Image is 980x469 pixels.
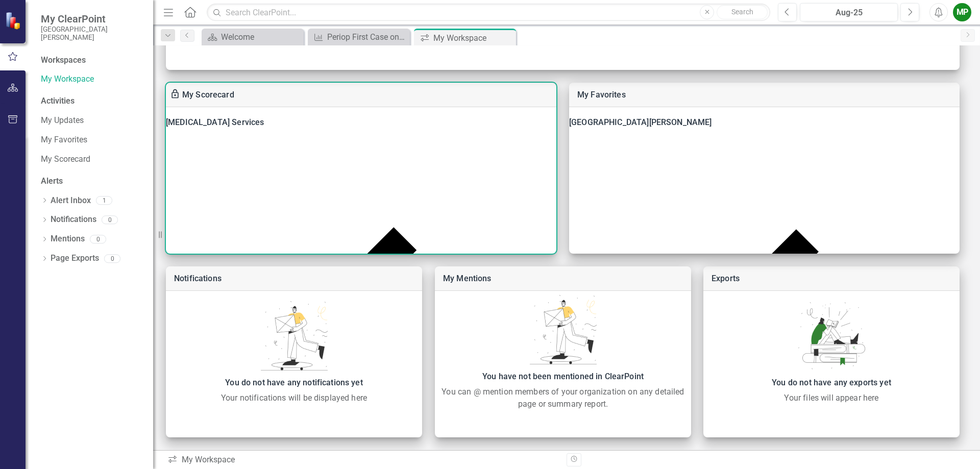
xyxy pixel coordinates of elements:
a: Welcome [204,31,301,43]
div: 0 [104,254,120,263]
div: [MEDICAL_DATA] Services [166,115,556,130]
a: Page Exports [51,253,99,264]
div: 0 [102,215,118,224]
a: My Scorecard [182,90,234,100]
a: My Favorites [577,90,626,100]
div: You do not have any exports yet [708,376,954,390]
div: Workspaces [41,55,86,66]
div: Periop First Case on Time Starts [327,31,407,43]
div: Welcome [221,31,301,43]
div: Your notifications will be displayed here [171,392,417,404]
button: Search [717,5,768,19]
div: Aug-25 [803,7,894,19]
a: Notifications [51,214,96,226]
a: My Mentions [443,274,492,283]
div: You have not been mentioned in ClearPoint [440,369,686,384]
a: Exports [712,274,740,283]
div: Your files will appear here [708,392,954,404]
div: Alerts [41,176,143,187]
button: MP [953,3,971,21]
input: Search ClearPoint... [207,4,770,21]
div: You do not have any notifications yet [171,376,417,390]
span: My ClearPoint [41,13,143,25]
div: You can @ mention members of your organization on any detailed page or summary report. [440,386,686,410]
button: Aug-25 [800,3,898,21]
div: My Workspace [433,32,513,44]
div: 0 [90,235,106,243]
div: My Workspace [167,454,559,466]
small: [GEOGRAPHIC_DATA][PERSON_NAME] [41,25,143,42]
a: My Scorecard [41,154,143,165]
a: Periop First Case on Time Starts [310,31,407,43]
a: Notifications [174,274,222,283]
div: To enable drag & drop and resizing, please duplicate this workspace from “Manage Workspaces” [170,89,182,101]
div: [GEOGRAPHIC_DATA][PERSON_NAME] [569,115,960,130]
div: 1 [96,196,112,205]
div: Activities [41,95,143,107]
a: My Favorites [41,134,143,146]
a: My Updates [41,115,143,127]
span: Search [731,8,753,16]
a: Alert Inbox [51,195,91,207]
a: Mentions [51,233,85,245]
img: ClearPoint Strategy [5,11,23,30]
a: My Workspace [41,73,143,85]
